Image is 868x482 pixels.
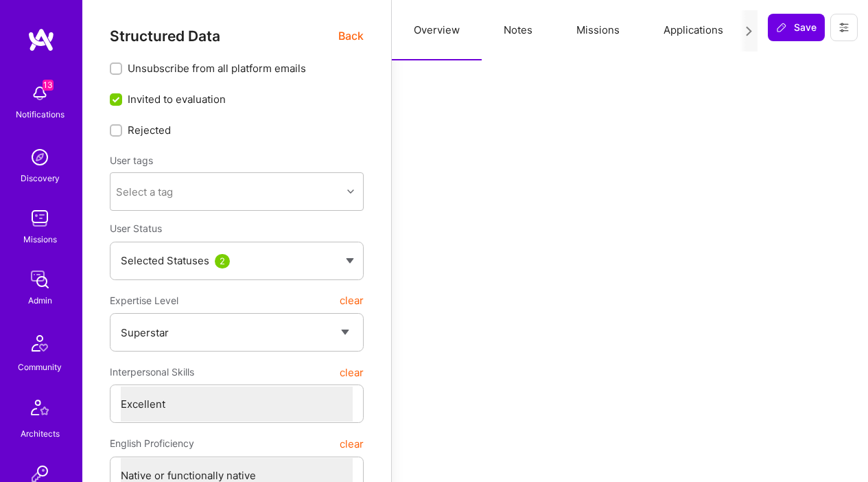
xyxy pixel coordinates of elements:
div: Select a tag [116,185,173,199]
button: clear [340,360,364,385]
div: Community [18,360,62,374]
span: Selected Statuses [121,254,209,267]
img: bell [26,80,54,107]
span: Expertise Level [110,288,178,313]
img: logo [27,27,55,52]
label: User tags [110,154,153,167]
div: Admin [28,293,52,308]
span: Structured Data [110,27,220,45]
span: English Proficiency [110,431,194,456]
img: Architects [23,393,56,426]
span: User Status [110,222,162,234]
img: admin teamwork [26,266,54,293]
i: icon Chevron [347,188,354,195]
div: Notifications [16,107,64,122]
span: Rejected [128,123,171,137]
img: Community [23,327,56,360]
i: icon Next [744,26,754,36]
img: teamwork [26,205,54,232]
span: Save [776,21,817,34]
button: clear [340,431,364,456]
div: Architects [21,426,60,441]
span: 13 [43,80,54,91]
div: Missions [23,232,57,246]
button: clear [340,288,364,313]
span: Invited to evaluation [128,92,226,106]
div: 2 [215,254,230,268]
img: discovery [26,144,54,171]
span: Unsubscribe from all platform emails [128,61,306,76]
div: Discovery [21,171,60,185]
span: Interpersonal Skills [110,360,194,385]
img: caret [346,258,354,264]
button: Save [768,14,825,41]
span: Back [338,27,364,45]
